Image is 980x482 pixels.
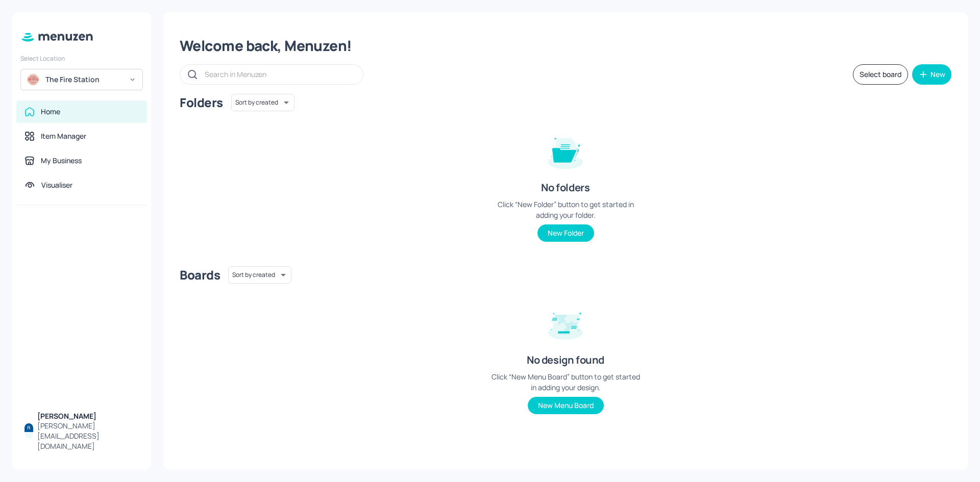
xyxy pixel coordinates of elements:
div: [PERSON_NAME][EMAIL_ADDRESS][DOMAIN_NAME] [37,421,139,451]
button: New Folder [537,224,594,242]
div: [PERSON_NAME] [37,411,139,421]
div: No folders [541,181,590,195]
button: New Menu Board [528,397,604,414]
div: New [930,71,945,78]
div: The Fire Station [45,74,122,85]
div: Folders [180,94,223,111]
div: Sort by created [231,92,295,113]
img: avatar [27,73,39,86]
div: No design found [527,353,604,367]
div: Welcome back, Menuzen! [180,37,951,55]
div: Item Manager [41,131,86,141]
div: Sort by created [228,265,291,285]
div: My Business [41,156,82,166]
img: folder-empty [540,125,591,176]
div: Home [41,107,60,117]
button: New [912,64,951,85]
div: Click “New Folder” button to get started in adding your folder. [489,199,642,220]
img: design-empty [540,298,591,349]
div: Visualiser [41,180,72,190]
div: Select Location [20,54,143,63]
div: Boards [180,267,220,283]
input: Search in Menuzen [205,67,353,82]
div: Click “New Menu Board” button to get started in adding your design. [489,371,642,393]
img: ACg8ocL1yuH4pEfkxJySTgzkUhi3pM-1jJLmjIL7Sesj07Cz=s96-c [24,423,33,432]
button: Select board [853,64,908,85]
